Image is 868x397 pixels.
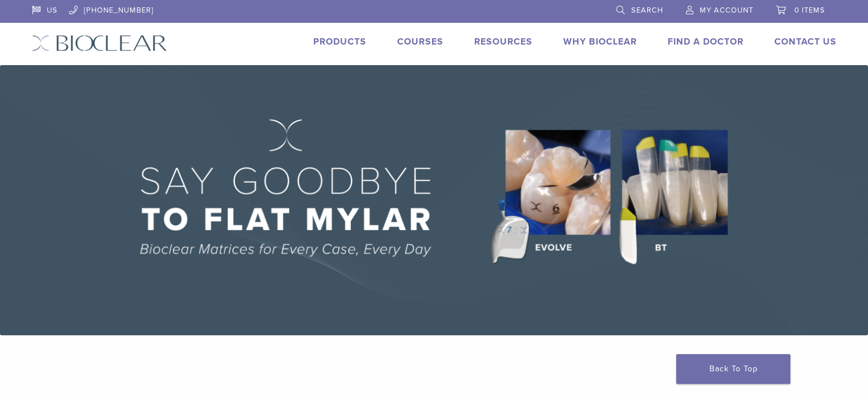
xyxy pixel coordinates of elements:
img: Bioclear [32,35,167,51]
a: Back To Top [676,354,790,384]
span: 0 items [794,6,825,15]
a: Why Bioclear [563,36,637,47]
a: Courses [397,36,443,47]
span: My Account [700,6,753,15]
a: Resources [474,36,532,47]
a: Products [313,36,366,47]
a: Find A Doctor [668,36,744,47]
a: Contact Us [774,36,837,47]
span: Search [631,6,663,15]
